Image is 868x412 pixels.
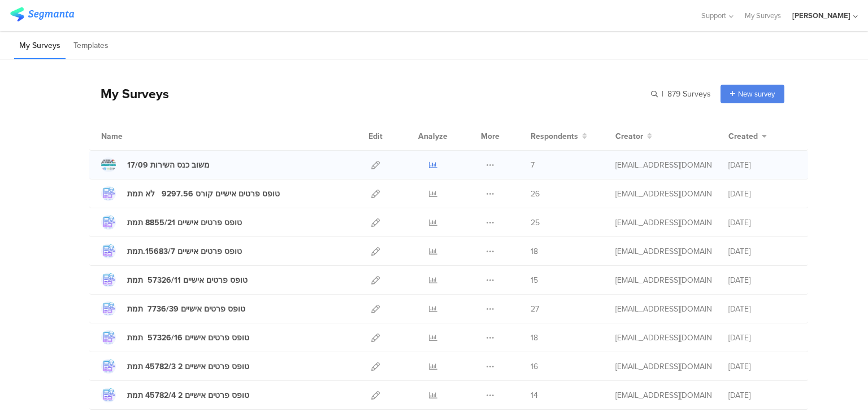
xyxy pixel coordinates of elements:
[728,188,796,200] div: [DATE]
[101,273,248,287] a: טופס פרטים אישיים 57326/11 תמת
[615,188,711,200] div: jb-onboarding@johnbryce.co.il
[660,88,665,100] span: |
[127,389,249,401] div: טופס פרטים אישיים 2 45782/4 תמת
[68,33,114,59] li: Templates
[127,361,249,372] div: טופס פרטים אישיים 2 45782/3 תמת
[101,301,245,316] a: טופס פרטים אישיים 7736/39 תמת
[89,84,169,103] div: My Surveys
[127,246,242,257] div: טופס פרטים אישיים 15683/7.תמת
[615,130,643,142] span: Creator
[127,303,245,315] div: טופס פרטים אישיים 7736/39 תמת
[14,33,66,59] li: My Surveys
[531,303,539,315] span: 27
[101,244,242,258] a: טופס פרטים אישיים 15683/7.תמת
[792,10,850,21] div: [PERSON_NAME]
[101,330,249,345] a: טופס פרטים אישיים 57326/16 תמת
[531,274,538,286] span: 15
[728,130,767,142] button: Created
[615,361,711,372] div: jb-onboarding@johnbryce.co.il
[531,130,578,142] span: Respondents
[728,303,796,315] div: [DATE]
[728,389,796,401] div: [DATE]
[101,215,242,230] a: טופס פרטים אישיים 8855/21 תמת
[101,157,210,172] a: משוב כנס השירות 17/09
[615,274,711,286] div: jb-onboarding@johnbryce.co.il
[127,274,248,286] div: טופס פרטים אישיים 57326/11 תמת
[101,359,249,374] a: טופס פרטים אישיים 2 45782/3 תמת
[478,122,502,150] div: More
[615,130,652,142] button: Creator
[531,332,538,344] span: 18
[728,361,796,372] div: [DATE]
[531,246,538,257] span: 18
[615,217,711,229] div: jb-onboarding@johnbryce.co.il
[728,130,758,142] span: Created
[101,388,249,402] a: טופס פרטים אישיים 2 45782/4 תמת
[615,389,711,401] div: jb-onboarding@johnbryce.co.il
[531,361,538,372] span: 16
[615,303,711,315] div: jb-onboarding@johnbryce.co.il
[531,389,538,401] span: 14
[127,217,242,229] div: טופס פרטים אישיים 8855/21 תמת
[728,217,796,229] div: [DATE]
[728,332,796,344] div: [DATE]
[101,130,169,142] div: Name
[127,332,249,344] div: טופס פרטים אישיים 57326/16 תמת
[416,122,450,150] div: Analyze
[701,10,726,21] span: Support
[127,159,210,171] div: משוב כנס השירות 17/09
[531,217,540,229] span: 25
[363,122,388,150] div: Edit
[531,130,587,142] button: Respondents
[667,88,711,100] span: 879 Surveys
[531,188,540,200] span: 26
[738,89,775,99] span: New survey
[728,274,796,286] div: [DATE]
[101,186,280,201] a: טופס פרטים אישיים קורס 9297.56 לא תמת
[728,159,796,171] div: [DATE]
[10,7,74,21] img: segmanta logo
[127,188,280,200] div: טופס פרטים אישיים קורס 9297.56 לא תמת
[615,332,711,344] div: jb-onboarding@johnbryce.co.il
[531,159,535,171] span: 7
[615,246,711,257] div: jb-onboarding@johnbryce.co.il
[728,246,796,257] div: [DATE]
[615,159,711,171] div: jb-onboarding@johnbryce.co.il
